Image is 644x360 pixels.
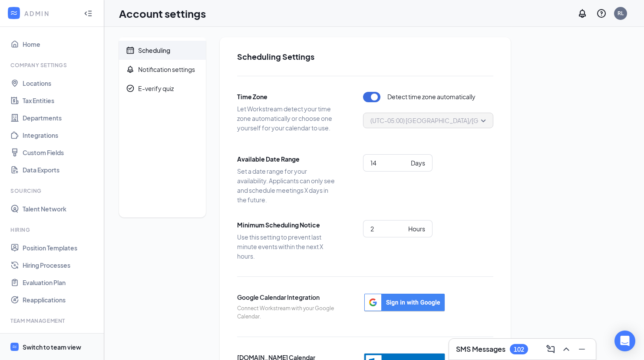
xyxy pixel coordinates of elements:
a: Talent Network [23,200,97,217]
div: Open Intercom Messenger [614,331,635,351]
svg: QuestionInfo [596,8,607,19]
div: Team Management [10,317,95,324]
a: Departments [23,109,97,126]
span: Minimum Scheduling Notice [237,220,337,230]
svg: ChevronUp [561,344,571,354]
svg: CheckmarkCircle [126,84,135,93]
a: CalendarScheduling [119,41,206,60]
svg: ComposeMessage [545,344,556,354]
div: E-verify quiz [138,84,174,93]
span: (UTC-05:00) [GEOGRAPHIC_DATA]/[GEOGRAPHIC_DATA] - Central Time [370,114,576,127]
svg: Bell [126,65,135,74]
div: Notification settings [138,65,195,74]
svg: WorkstreamLogo [12,344,17,350]
span: Time Zone [237,92,337,101]
svg: Collapse [84,9,92,18]
a: Reapplications [23,291,97,308]
div: ADMIN [24,9,76,18]
span: Available Date Range [237,154,337,164]
a: Tax Entities [23,92,97,109]
button: ChevronUp [559,342,573,356]
a: Integrations [23,126,97,144]
div: Scheduling [138,46,170,55]
a: Hiring Processes [23,256,97,274]
div: Sourcing [10,187,95,195]
a: Custom Fields [23,144,97,161]
a: Position Templates [23,239,97,256]
a: Locations [23,75,97,92]
button: Minimize [575,342,589,356]
div: Company Settings [10,62,95,69]
a: Home [23,36,97,53]
h2: Scheduling Settings [237,51,493,62]
a: Evaluation Plan [23,274,97,291]
span: Detect time zone automatically [387,92,476,102]
svg: Minimize [577,344,587,354]
div: Days [411,158,425,168]
span: Connect Workstream with your Google Calendar. [237,305,337,321]
a: Data Exports [23,161,97,178]
a: CheckmarkCircleE-verify quiz [119,79,206,98]
div: Hours [408,224,425,234]
a: BellNotification settings [119,60,206,79]
svg: WorkstreamLogo [10,9,18,17]
h3: SMS Messages [456,344,505,354]
div: 102 [514,346,524,353]
span: Use this setting to prevent last minute events within the next X hours. [237,232,337,261]
div: Hiring [10,226,95,234]
span: Set a date range for your availability. Applicants can only see and schedule meetings X days in t... [237,166,337,204]
h1: Account settings [119,6,206,21]
button: ComposeMessage [544,342,558,356]
span: Google Calendar Integration [237,292,337,302]
span: Let Workstream detect your time zone automatically or choose one yourself for your calendar to use. [237,104,337,133]
svg: Notifications [577,8,588,19]
div: Switch to team view [23,343,81,351]
svg: Calendar [126,46,135,55]
div: RL [618,10,624,17]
